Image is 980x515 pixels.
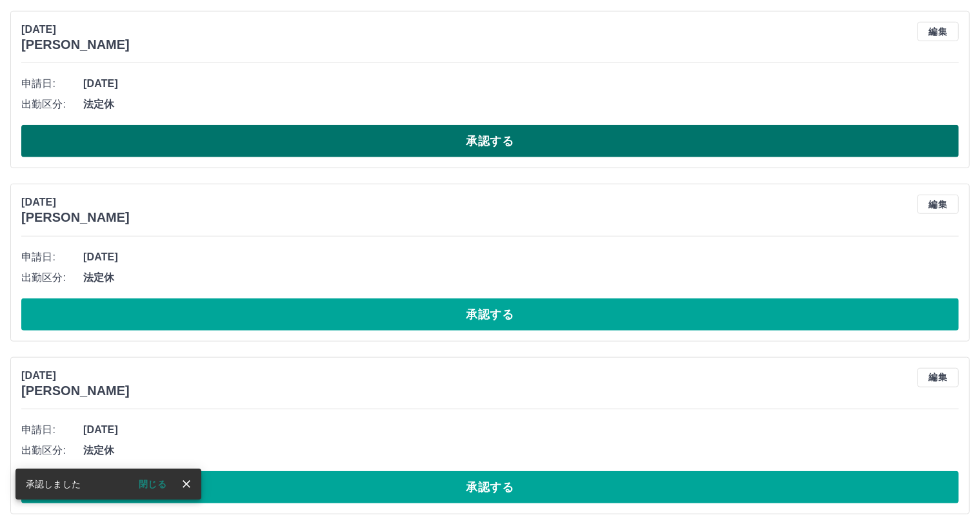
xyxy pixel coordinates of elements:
[21,270,83,286] span: 出勤区分:
[21,22,130,37] p: [DATE]
[21,368,130,384] p: [DATE]
[21,195,130,210] p: [DATE]
[21,384,130,398] h3: [PERSON_NAME]
[21,37,130,52] h3: [PERSON_NAME]
[128,474,177,494] button: 閉じる
[21,471,959,503] button: 承認する
[21,97,83,112] span: 出勤区分:
[21,443,83,458] span: 出勤区分:
[26,472,81,496] div: 承認しました
[83,422,959,438] span: [DATE]
[83,443,959,458] span: 法定休
[21,422,83,438] span: 申請日:
[917,22,959,41] button: 編集
[21,210,130,225] h3: [PERSON_NAME]
[83,270,959,286] span: 法定休
[917,368,959,387] button: 編集
[917,195,959,214] button: 編集
[83,76,959,92] span: [DATE]
[21,76,83,92] span: 申請日:
[21,249,83,265] span: 申請日:
[21,125,959,157] button: 承認する
[83,97,959,112] span: 法定休
[177,474,196,494] button: close
[83,249,959,265] span: [DATE]
[21,298,959,331] button: 承認する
